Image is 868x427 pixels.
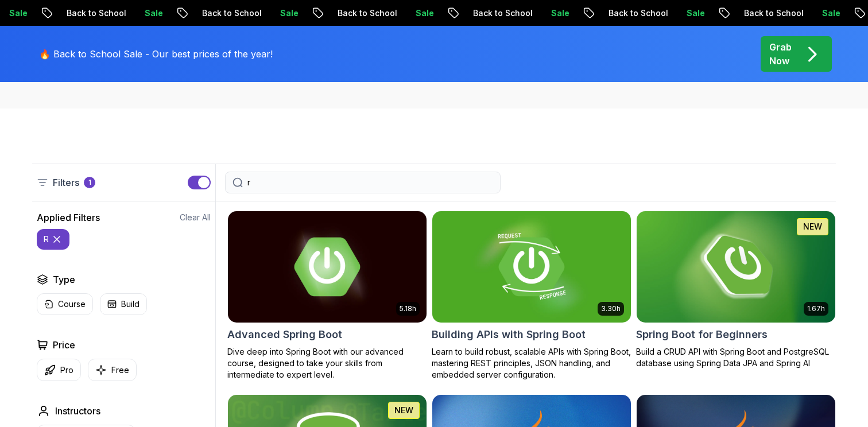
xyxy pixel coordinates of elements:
[37,293,93,315] button: Course
[599,7,677,19] p: Back to School
[328,7,406,19] p: Back to School
[44,234,49,245] p: r
[192,7,270,19] p: Back to School
[227,346,427,381] p: Dive deep into Spring Boot with our advanced course, designed to take your skills from intermedia...
[57,7,135,19] p: Back to School
[636,211,836,369] a: Spring Boot for Beginners card1.67hNEWSpring Boot for BeginnersBuild a CRUD API with Spring Boot ...
[53,273,75,286] h2: Type
[803,221,822,232] p: NEW
[180,212,211,223] button: Clear All
[227,211,427,381] a: Advanced Spring Boot card5.18hAdvanced Spring BootDive deep into Spring Boot with our advanced co...
[53,176,79,189] p: Filters
[432,346,631,381] p: Learn to build robust, scalable APIs with Spring Boot, mastering REST principles, JSON handling, ...
[227,327,342,343] h2: Advanced Spring Boot
[135,7,172,19] p: Sale
[400,304,416,313] p: 5.18h
[636,327,768,343] h2: Spring Boot for Beginners
[53,338,75,352] h2: Price
[432,211,631,323] img: Building APIs with Spring Boot card
[541,7,578,19] p: Sale
[39,47,273,61] p: 🔥 Back to School Sale - Our best prices of the year!
[463,7,541,19] p: Back to School
[807,304,825,313] p: 1.67h
[601,304,621,313] p: 3.30h
[37,359,81,381] button: Pro
[769,40,792,68] p: Grab Now
[228,211,427,323] img: Advanced Spring Boot card
[812,7,849,19] p: Sale
[406,7,443,19] p: Sale
[247,177,493,188] input: Search Java, React, Spring boot ...
[636,346,836,369] p: Build a CRUD API with Spring Boot and PostgreSQL database using Spring Data JPA and Spring AI
[270,7,307,19] p: Sale
[394,405,413,416] p: NEW
[734,7,812,19] p: Back to School
[60,364,73,376] p: Pro
[677,7,714,19] p: Sale
[88,178,91,187] p: 1
[55,404,100,418] h2: Instructors
[637,211,835,323] img: Spring Boot for Beginners card
[58,298,86,310] p: Course
[121,298,139,310] p: Build
[111,364,129,376] p: Free
[37,229,69,250] button: r
[100,293,147,315] button: Build
[432,211,631,381] a: Building APIs with Spring Boot card3.30hBuilding APIs with Spring BootLearn to build robust, scal...
[88,359,137,381] button: Free
[37,211,100,224] h2: Applied Filters
[432,327,586,343] h2: Building APIs with Spring Boot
